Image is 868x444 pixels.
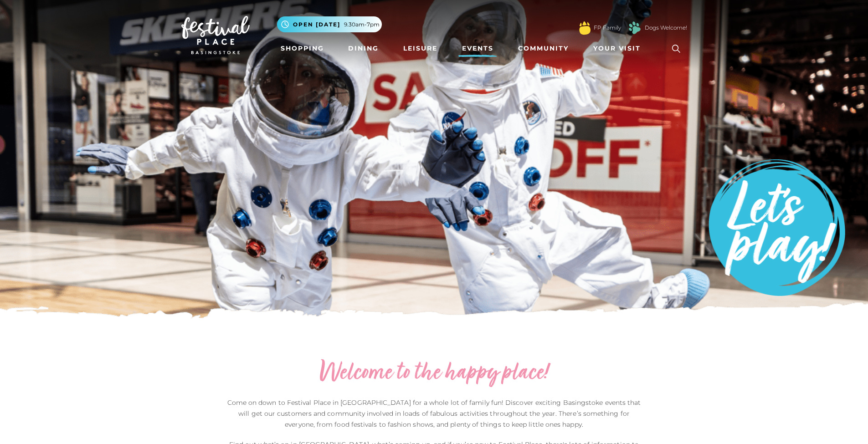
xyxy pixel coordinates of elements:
span: 9.30am-7pm [344,20,380,29]
a: Leisure [400,40,441,57]
a: Your Visit [590,40,649,57]
a: FP Family [594,24,621,32]
a: Community [514,40,572,57]
a: Shopping [277,40,328,57]
button: Open [DATE] 9.30am-7pm [277,16,382,32]
h2: Welcome to the happy place! [225,359,644,388]
span: Open [DATE] [293,20,340,29]
a: Dogs Welcome! [645,24,687,32]
img: Festival Place Logo [181,16,250,54]
a: Dining [344,40,382,57]
p: Come on down to Festival Place in [GEOGRAPHIC_DATA] for a whole lot of family fun! Discover excit... [225,397,644,430]
a: Events [458,40,497,57]
span: Your Visit [593,44,641,53]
